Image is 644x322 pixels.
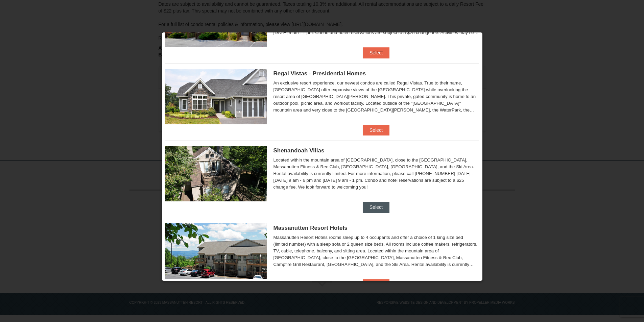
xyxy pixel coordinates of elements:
img: 19219019-2-e70bf45f.jpg [165,146,267,201]
div: An exclusive resort experience, our newest condos are called Regal Vistas. True to their name, [G... [273,80,479,114]
button: Select [363,279,389,290]
button: Select [363,125,389,135]
img: 19218991-1-902409a9.jpg [165,69,267,124]
div: Located within the mountain area of [GEOGRAPHIC_DATA], close to the [GEOGRAPHIC_DATA], Massanutte... [273,157,479,191]
span: Massanutten Resort Hotels [273,225,348,231]
div: Massanutten Resort Hotels rooms sleep up to 4 occupants and offer a choice of 1 king size bed (li... [273,234,479,268]
button: Select [363,47,389,58]
span: Shenandoah Villas [273,147,325,154]
span: Regal Vistas - Presidential Homes [273,70,366,77]
button: Select [363,202,389,213]
img: 19219026-1-e3b4ac8e.jpg [165,223,267,279]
